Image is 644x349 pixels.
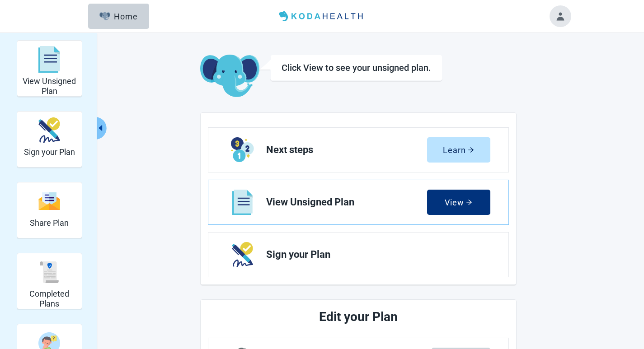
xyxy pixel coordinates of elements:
[21,76,78,96] h2: View Unsigned Plan
[21,289,78,308] h2: Completed Plans
[266,197,427,208] span: View Unsigned Plan
[30,218,69,228] h2: Share Plan
[99,12,111,20] img: Elephant
[200,55,259,98] img: Koda Elephant
[17,182,82,238] div: Share Plan
[38,46,60,73] img: svg%3e
[466,199,472,205] span: arrow-right
[550,5,571,27] button: Toggle account menu
[208,233,508,277] a: Next Sign your Plan section
[38,261,60,283] img: svg%3e
[88,4,149,29] button: ElephantHome
[266,144,427,155] span: Next steps
[95,117,107,140] button: Collapse menu
[38,191,60,211] img: svg%3e
[266,249,483,260] span: Sign your Plan
[443,145,474,154] div: Learn
[468,147,474,153] span: arrow-right
[99,12,138,21] div: Home
[427,137,490,163] button: Learnarrow-right
[17,40,82,97] div: View Unsigned Plan
[208,128,508,172] a: Learn Next steps section
[24,147,75,157] h2: Sign your Plan
[17,111,82,168] div: Sign your Plan
[96,124,105,132] span: caret-left
[282,62,431,73] h1: Click View to see your unsigned plan.
[275,9,368,23] img: Koda Health
[445,198,472,207] div: View
[427,190,490,215] button: Viewarrow-right
[17,253,82,309] div: Completed Plans
[242,307,475,327] h2: Edit your Plan
[208,180,508,224] a: View View Unsigned Plan section
[38,117,60,143] img: make_plan_official-CpYJDfBD.svg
